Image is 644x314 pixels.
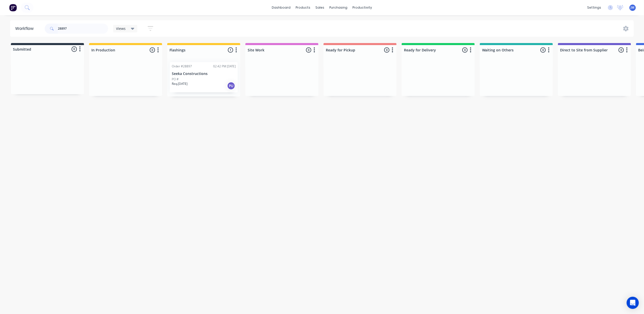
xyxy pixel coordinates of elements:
div: Order #2889702:42 PM [DATE]Seeka ConstructionsPO #Req.[DATE]PU [170,62,238,92]
div: products [293,4,313,11]
p: PO # [172,77,179,82]
p: Seeka Constructions [172,72,236,76]
div: purchasing [327,4,350,11]
span: Views [116,26,126,31]
input: Search for orders... [58,24,108,34]
img: Factory [9,4,17,11]
div: sales [313,4,327,11]
div: PU [227,82,235,90]
div: settings [585,4,604,11]
div: Open Intercom Messenger [627,297,639,309]
div: productivity [350,4,375,11]
div: Order #28897 [172,64,192,69]
a: dashboard [269,4,293,11]
div: Workflow [15,26,36,32]
p: Req. [DATE] [172,82,188,86]
div: 02:42 PM [DATE] [213,64,236,69]
span: JM [631,5,635,10]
